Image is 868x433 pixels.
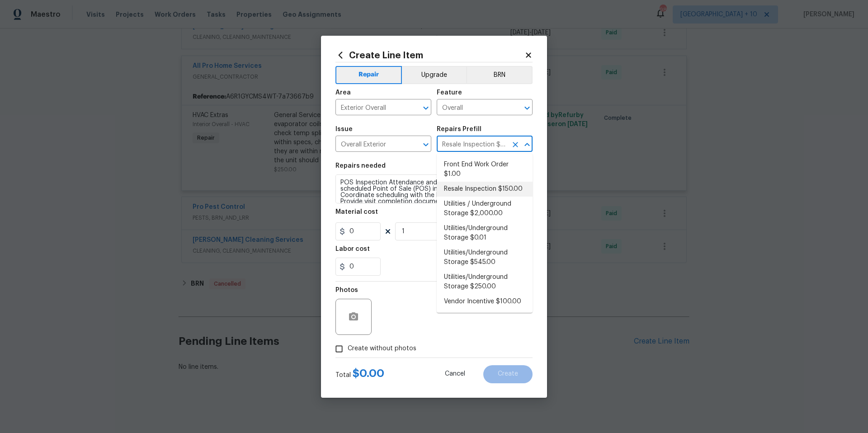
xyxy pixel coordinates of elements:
h5: Issue [335,126,353,132]
button: BRN [466,66,533,84]
li: Utilities/Underground Storage $250.00 [437,270,533,294]
h5: Photos [335,287,358,293]
button: Cancel [430,365,480,383]
h2: Create Line Item [335,50,524,60]
li: Utilities/Underground Storage $0.01 [437,221,533,245]
button: Open [420,138,432,151]
li: Vendor Incentive $100.00 [437,294,533,309]
span: Cancel [445,371,465,377]
button: Create [483,365,533,383]
div: Total [335,369,384,380]
h5: Material cost [335,209,378,215]
li: Utilities / Underground Storage $2,000.00 [437,197,533,221]
h5: Area [335,89,351,96]
li: Utilities/Underground Storage $545.00 [437,245,533,270]
button: Open [521,102,533,114]
button: Repair [335,66,402,84]
h5: Labor cost [335,246,370,252]
button: Upgrade [402,66,467,84]
li: Resale Inspection $150.00 [437,182,533,197]
span: Create [498,371,518,377]
span: $ 0.00 [353,368,384,379]
button: Clear [509,138,522,151]
h5: Feature [437,89,462,96]
span: Create without photos [348,344,416,353]
button: Open [420,102,432,114]
h5: Repairs needed [335,163,386,169]
button: Close [521,138,533,151]
li: Front End Work Order $1.00 [437,157,533,182]
h5: Repairs Prefill [437,126,481,132]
